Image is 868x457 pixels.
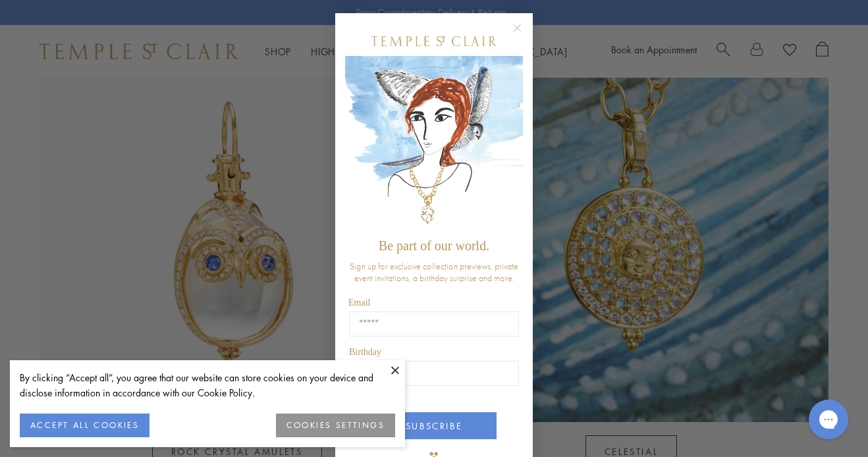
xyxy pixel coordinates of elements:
[371,36,497,46] img: Temple St. Clair
[20,414,149,437] button: ACCEPT ALL COOKIES
[20,370,395,400] div: By clicking “Accept all”, you agree that our website can store cookies on your device and disclos...
[379,238,489,253] span: Be part of our world.
[350,260,518,284] span: Sign up for exclusive collection previews, private event invitations, a birthday surprise and more.
[371,412,497,439] button: SUBSCRIBE
[516,26,532,43] button: Close dialog
[349,311,519,336] input: Email
[349,347,381,357] span: Birthday
[348,298,370,308] span: Email
[276,414,395,437] button: COOKIES SETTINGS
[802,395,855,444] iframe: Gorgias live chat messenger
[345,56,523,232] img: c4a9eb12-d91a-4d4a-8ee0-386386f4f338.jpeg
